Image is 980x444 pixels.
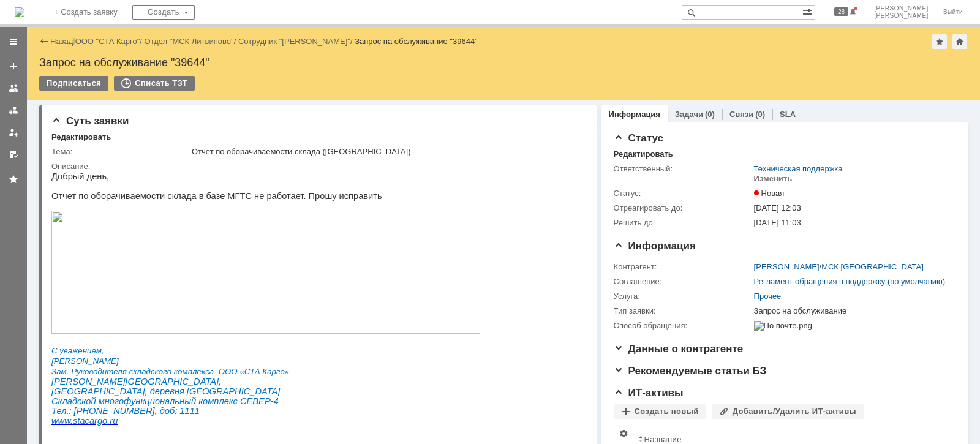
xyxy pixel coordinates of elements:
[675,110,703,119] a: Задачи
[754,321,812,331] img: По почте.png
[238,37,355,46] div: /
[51,115,129,127] span: Суть заявки
[145,37,238,46] div: /
[705,110,715,119] div: (0)
[614,262,752,272] div: Контрагент:
[75,37,145,46] div: /
[4,56,23,76] a: Создать заявку
[614,387,684,399] span: ИТ-активы
[73,36,75,45] div: |
[614,189,752,198] div: Статус:
[754,189,785,198] span: Новая
[754,292,782,301] a: Прочее
[614,203,752,213] div: Отреагировать до:
[614,321,752,331] div: Способ обращения:
[614,277,752,287] div: Соглашение:
[754,262,820,271] a: [PERSON_NAME]
[614,306,752,316] div: Тип заявки:
[192,147,579,157] div: Отчет по оборачиваемости склада ([GEOGRAPHIC_DATA])
[4,100,23,120] a: Заявки в моей ответственности
[614,292,752,301] div: Услуга:
[614,132,663,144] span: Статус
[614,240,696,252] span: Информация
[754,218,801,227] span: [DATE] 11:03
[50,37,73,46] a: Назад
[755,110,765,119] div: (0)
[4,145,23,164] a: Мои согласования
[802,6,815,17] span: Расширенный поиск
[754,203,801,213] span: [DATE] 12:03
[729,110,753,119] a: Связи
[238,37,350,46] a: Сотрудник "[PERSON_NAME]"
[754,306,950,316] div: Запрос на обслуживание
[4,122,23,142] a: Мои заявки
[51,132,111,142] div: Редактировать
[754,262,924,272] div: /
[34,244,56,254] span: cargo
[15,7,24,17] a: Перейти на домашнюю страницу
[132,5,195,20] div: Создать
[4,78,23,98] a: Заявки на командах
[754,164,843,173] a: Техническая поддержка
[614,365,767,377] span: Рекомендуемые статьи БЗ
[56,244,66,254] span: .ru
[51,147,189,157] div: Тема:
[780,110,796,119] a: SLA
[39,56,968,69] div: Запрос на обслуживание "39644"
[619,429,628,438] span: Настройки
[834,7,848,16] span: 28
[614,343,744,355] span: Данные о контрагенте
[75,37,140,46] a: ООО "СТА Карго"
[874,12,929,20] span: [PERSON_NAME]
[754,277,946,286] a: Регламент обращения в поддержку (по умолчанию)
[754,174,793,184] div: Изменить
[874,5,929,12] span: [PERSON_NAME]
[952,34,967,49] div: Сделать домашней страницей
[145,37,234,46] a: Отдел "МСК Литвиново"
[932,34,947,49] div: Добавить в избранное
[614,218,752,228] div: Решить до:
[355,37,478,46] div: Запрос на обслуживание "39644"
[51,162,581,171] div: Описание:
[15,7,24,17] img: logo
[821,262,924,271] a: МСК [GEOGRAPHIC_DATA]
[644,435,682,444] div: Название
[614,164,752,174] div: Ответственный:
[614,149,673,159] div: Редактировать
[609,110,660,119] a: Информация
